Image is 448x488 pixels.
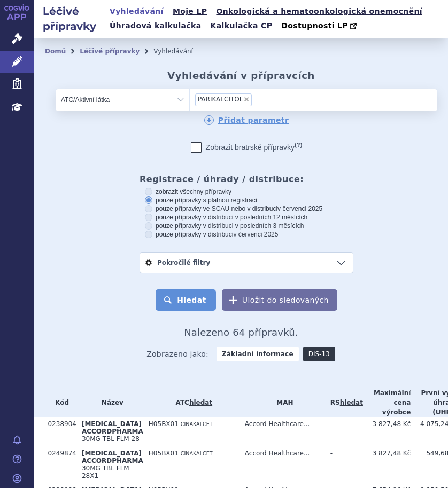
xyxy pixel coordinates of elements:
[82,420,143,435] span: [MEDICAL_DATA] ACCORDPHARMA
[140,174,353,184] h3: Registrace / úhrady / distribuce:
[295,141,302,148] abbr: (?)
[149,420,179,428] span: H05BX01
[42,388,76,417] th: Kód
[207,19,276,33] a: Kalkulačka CP
[243,96,250,103] span: ×
[191,142,303,153] label: Zobrazit bratrské přípravky
[140,253,353,273] a: Pokročilé filtry
[169,4,210,19] a: Moje LP
[42,417,76,446] td: 0238904
[153,43,207,59] li: Vyhledávání
[106,19,205,33] a: Úhradová kalkulačka
[143,388,240,417] th: ATC
[106,4,167,19] a: Vyhledávání
[217,347,299,361] strong: Základní informace
[184,327,298,338] span: Nalezeno 64 přípravků.
[80,48,140,55] a: Léčivé přípravky
[363,446,411,483] td: 3 827,48 Kč
[325,417,363,446] td: -
[325,446,363,483] td: -
[198,96,243,103] span: PARIKALCITOL
[340,399,363,406] a: vyhledávání neobsahuje žádnou platnou referenční skupinu
[303,347,335,361] a: DIS-13
[146,347,208,361] span: Zobrazeno jako:
[189,399,212,406] a: hledat
[281,21,348,30] span: Dostupnosti LP
[240,417,325,446] td: Accord Healthcare...
[233,231,278,238] span: v červenci 2025
[167,70,314,82] h2: Vyhledávání v přípravcích
[145,196,348,204] label: pouze přípravky s platnou registrací
[82,465,129,479] span: 30MG TBL FLM 28X1
[45,48,66,55] a: Domů
[181,451,213,456] span: CINAKALCET
[277,205,322,212] span: v červenci 2025
[145,222,348,230] label: pouze přípravky v distribuci v posledních 3 měsících
[363,417,411,446] td: 3 827,48 Kč
[149,450,179,457] span: H05BX01
[145,213,348,222] label: pouze přípravky v distribuci v posledních 12 měsících
[340,399,363,406] del: hledat
[145,204,348,213] label: pouze přípravky ve SCAU nebo v distribuci
[145,230,348,239] label: pouze přípravky v distribuci
[254,93,259,104] input: PARIKALCITOL
[34,4,106,34] h2: Léčivé přípravky
[325,388,363,417] th: RS
[42,446,76,483] td: 0249874
[222,289,337,311] button: Uložit do sledovaných
[145,187,348,196] label: zobrazit všechny přípravky
[240,388,325,417] th: MAH
[181,421,213,427] span: CINAKALCET
[363,388,411,417] th: Maximální cena výrobce
[213,4,426,19] a: Onkologická a hematoonkologická onemocnění
[76,388,143,417] th: Název
[82,435,140,443] span: 30MG TBL FLM 28
[156,289,216,311] button: Hledat
[240,446,325,483] td: Accord Healthcare...
[278,19,362,34] a: Dostupnosti LP
[82,450,143,465] span: [MEDICAL_DATA] ACCORDPHARMA
[204,115,289,125] a: Přidat parametr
